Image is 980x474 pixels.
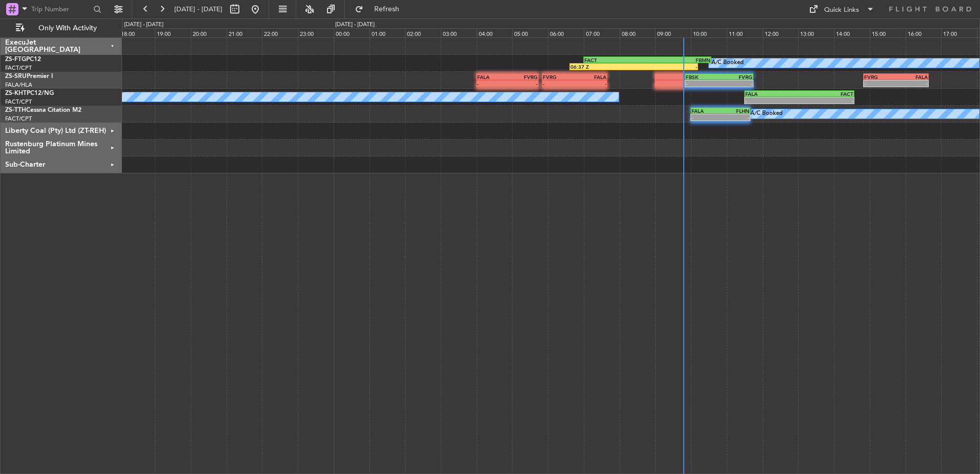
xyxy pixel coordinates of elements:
div: 16:00 [906,28,942,37]
div: 06:37 Z [570,64,634,70]
div: FLHN [720,108,749,114]
span: Refresh [365,6,409,13]
div: - [634,64,697,70]
div: Quick Links [824,5,859,15]
div: FVRG [719,74,752,80]
div: 01:00 [370,28,405,37]
a: ZS-FTGPC12 [5,56,41,63]
div: 04:00 [477,28,513,37]
div: FVRG [543,74,575,80]
div: FALA [575,74,606,80]
div: FALA [691,108,720,114]
a: ZS-KHTPC12/NG [5,90,54,96]
a: FACT/CPT [5,64,32,72]
span: ZS-FTG [5,56,26,63]
div: 14:00 [834,28,870,37]
div: 11:00 [727,28,763,37]
div: 15:00 [870,28,906,37]
div: 00:00 [334,28,370,37]
div: 05:00 [512,28,548,37]
div: - [719,81,752,87]
div: FACT [584,57,647,63]
div: 12:00 [763,28,799,37]
span: ZS-KHT [5,90,27,96]
div: - [720,114,749,121]
div: 03:00 [441,28,477,37]
span: Only With Activity [27,25,108,32]
div: [DATE] - [DATE] [335,21,375,29]
a: FALA/HLA [5,81,32,89]
span: ZS-TTH [5,107,26,113]
div: 08:00 [620,28,656,37]
div: - [507,81,538,87]
button: Refresh [350,1,412,17]
a: FACT/CPT [5,98,32,106]
div: 22:00 [262,28,298,37]
button: Quick Links [804,1,880,17]
div: - [686,81,719,87]
a: ZS-SRUPremier I [5,73,53,80]
div: 23:00 [298,28,334,37]
div: FALA [745,91,800,97]
div: 07:00 [584,28,620,37]
div: 18:00 [119,28,155,37]
input: Trip Number [31,2,90,17]
div: FACT [799,91,853,97]
div: FBSK [686,74,719,80]
div: A/C Booked [750,106,783,122]
div: - [477,81,507,87]
div: 21:00 [227,28,262,37]
div: - [575,81,606,87]
div: 13:00 [798,28,834,37]
div: A/C Booked [711,55,744,71]
a: FACT/CPT [5,115,32,123]
div: FBMN [647,57,710,63]
div: 02:00 [405,28,441,37]
div: FALA [477,74,507,80]
div: 09:00 [655,28,691,37]
div: FVRG [864,74,896,80]
div: FVRG [507,74,538,80]
div: [DATE] - [DATE] [124,21,164,29]
div: - [691,114,720,121]
div: 20:00 [191,28,227,37]
div: - [896,81,928,87]
div: - [745,97,800,104]
div: 17:00 [941,28,977,37]
div: FALA [896,74,928,80]
div: - [799,97,853,104]
div: 19:00 [155,28,191,37]
button: Only With Activity [11,20,111,36]
div: 06:00 [548,28,584,37]
div: - [864,81,896,87]
span: [DATE] - [DATE] [174,5,222,14]
span: ZS-SRU [5,73,27,80]
a: ZS-TTHCessna Citation M2 [5,107,81,113]
div: - [543,81,575,87]
div: 10:00 [691,28,727,37]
